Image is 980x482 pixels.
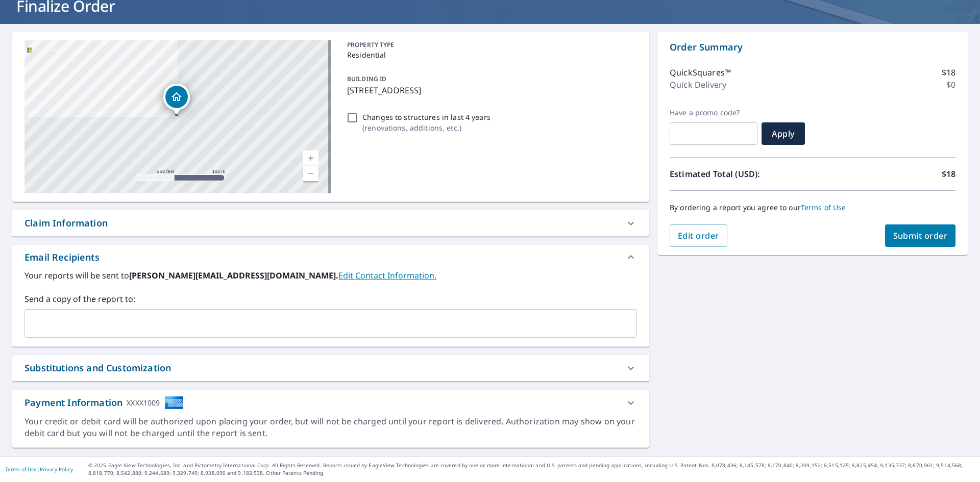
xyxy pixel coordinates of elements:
div: Claim Information [12,210,649,236]
div: Claim Information [24,216,108,230]
a: EditContactInfo [338,270,436,281]
p: PROPERTY TYPE [347,40,633,49]
img: cardImage [164,396,184,410]
div: Email Recipients [12,245,649,269]
div: Substitutions and Customization [12,355,649,381]
p: By ordering a report you agree to our [670,203,955,212]
p: | [5,466,73,472]
b: [PERSON_NAME][EMAIL_ADDRESS][DOMAIN_NAME]. [129,270,338,281]
p: Estimated Total (USD): [670,168,813,180]
a: Terms of Use [801,202,846,212]
button: Edit order [670,224,727,247]
span: Edit order [678,230,719,241]
a: Terms of Use [5,466,37,473]
p: Changes to structures in last 4 years [362,112,491,122]
p: $18 [942,66,955,79]
div: Payment InformationXXXX1009cardImage [12,390,649,416]
p: $0 [946,79,955,91]
div: Payment Information [24,396,184,410]
button: Submit order [885,224,956,247]
p: ( renovations, additions, etc. ) [362,122,491,133]
div: XXXX1009 [127,396,160,410]
div: Substitutions and Customization [24,361,171,375]
p: Residential [347,49,633,60]
div: Your credit or debit card will be authorized upon placing your order, but will not be charged unt... [24,416,637,439]
label: Have a promo code? [670,108,757,117]
p: $18 [942,168,955,180]
label: Send a copy of the report to: [24,293,637,305]
p: QuickSquares™ [670,66,731,79]
p: Order Summary [670,40,955,54]
p: © 2025 Eagle View Technologies, Inc. and Pictometry International Corp. All Rights Reserved. Repo... [88,462,975,477]
a: Privacy Policy [40,466,73,473]
label: Your reports will be sent to [24,269,637,282]
p: [STREET_ADDRESS] [347,84,633,96]
a: Current Level 17, Zoom Out [303,166,318,181]
span: Submit order [893,230,948,241]
div: Email Recipients [24,250,100,264]
button: Apply [762,122,805,145]
div: Dropped pin, building 1, Residential property, 445 Oakland Pkwy Leesburg, GA 31763 [163,84,190,115]
p: Quick Delivery [670,79,726,91]
a: Current Level 17, Zoom In [303,150,318,166]
span: Apply [770,128,797,139]
p: BUILDING ID [347,74,386,83]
